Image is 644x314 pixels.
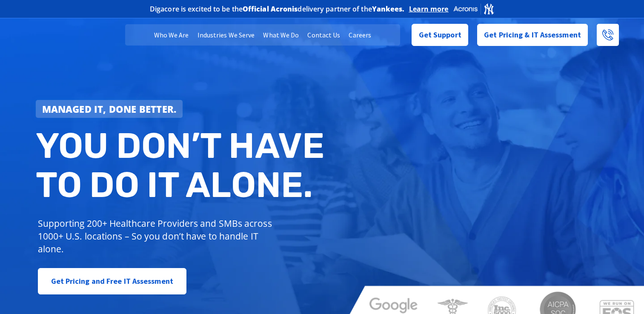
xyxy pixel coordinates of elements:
[150,6,405,12] h2: Digacore is excited to be the delivery partner of the
[453,3,495,15] img: Acronis
[344,24,375,46] a: Careers
[42,103,177,115] strong: Managed IT, done better.
[412,24,468,46] a: Get Support
[477,24,588,46] a: Get Pricing & IT Assessment
[36,126,329,204] h2: You don’t have to do IT alone.
[150,24,193,46] a: Who We Are
[372,4,405,14] b: Yankees.
[38,268,186,294] a: Get Pricing and Free IT Assessment
[409,5,449,13] a: Learn more
[193,24,259,46] a: Industries We Serve
[26,23,83,48] img: DigaCore Technology Consulting
[419,26,461,43] span: Get Support
[303,24,344,46] a: Contact Us
[36,100,183,118] a: Managed IT, done better.
[51,273,173,290] span: Get Pricing and Free IT Assessment
[484,26,581,43] span: Get Pricing & IT Assessment
[243,4,298,14] b: Official Acronis
[259,24,303,46] a: What We Do
[125,24,401,46] nav: Menu
[38,217,276,255] p: Supporting 200+ Healthcare Providers and SMBs across 1000+ U.S. locations – So you don’t have to ...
